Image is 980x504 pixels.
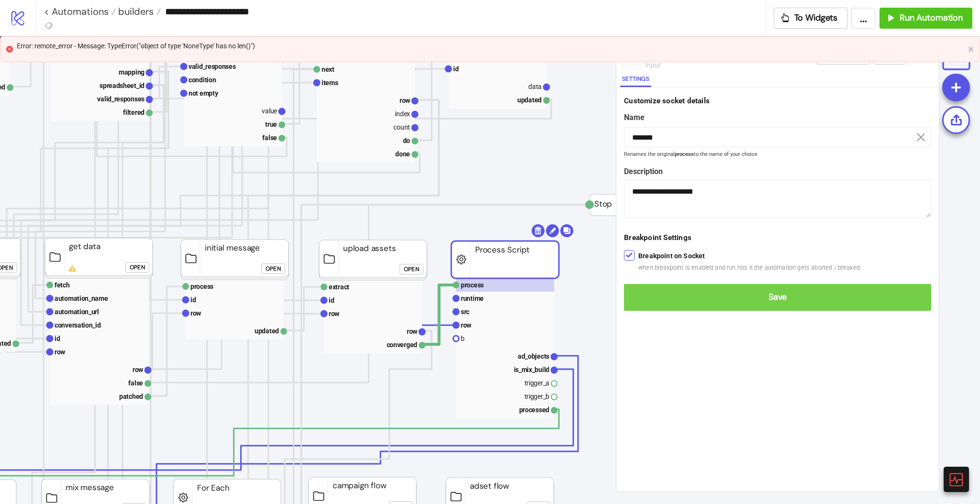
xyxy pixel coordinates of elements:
button: Settings [620,74,651,87]
text: valid_responses [189,63,236,70]
span: builders [116,5,154,18]
span: close-circle [6,46,13,53]
button: Save [624,284,931,311]
text: row [407,328,418,335]
button: Trigger [873,54,906,65]
text: b [461,335,465,342]
text: not empty [189,89,219,97]
text: id [329,296,334,304]
text: row [190,309,201,317]
text: index [395,110,410,118]
text: id [55,335,60,342]
b: process [675,151,694,157]
text: process [190,283,213,290]
text: automation_url [55,308,99,316]
text: id [453,65,459,73]
span: when breakpoint is enabled and run hits it the automation gets aborted / breaked [638,263,860,273]
div: Open [266,263,281,274]
div: Open [130,262,145,273]
text: data [528,83,542,90]
label: Description [624,165,931,177]
text: items [322,79,338,87]
button: Open [261,263,285,274]
div: Breakpoint Settings [624,232,931,243]
text: row [329,310,340,318]
text: row [400,97,411,104]
text: condition [189,76,216,84]
button: To Widgets [774,8,848,29]
label: Name [624,111,931,123]
a: builders [116,7,161,16]
button: Open [400,264,423,274]
text: conversation_id [55,321,101,329]
text: is_mix_build [514,366,550,373]
text: mapping [119,68,145,76]
text: row [55,348,66,356]
text: src [461,308,469,316]
text: process [461,281,484,289]
text: row [461,321,472,329]
text: valid_responses [97,95,145,103]
small: Renames the original to the name of your choice [624,152,931,157]
button: Run Automation [880,8,972,29]
text: fetch [55,281,70,289]
text: row [133,366,144,373]
text: value [262,107,277,115]
text: next [322,66,334,73]
div: Open [404,264,419,275]
button: ... [851,8,876,29]
button: close [968,46,974,53]
text: count [393,123,410,131]
text: id [190,296,196,304]
div: Error: remote_error - Message: TypeError("object of type 'NoneType' has no len()") [17,41,964,51]
div: Customize socket details [624,95,931,107]
div: input [645,60,816,70]
text: automation_name [55,295,108,302]
span: To Widgets [794,12,838,23]
text: extract [329,283,349,291]
span: Run Automation [900,12,963,23]
text: ad_objects [518,352,549,360]
text: spreadsheet_id [100,82,145,89]
span: Save [632,292,924,303]
a: < Automations [44,7,116,16]
label: Breakpoint on Socket [638,251,860,273]
button: Open [125,262,149,273]
button: Run from here [816,54,869,65]
text: runtime [461,295,484,302]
